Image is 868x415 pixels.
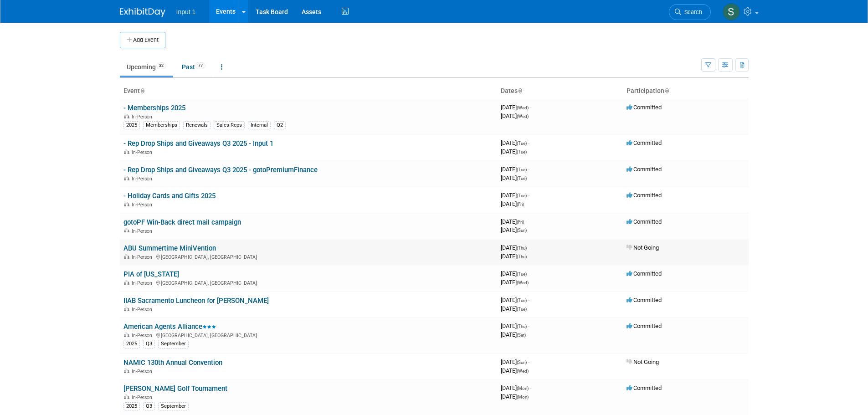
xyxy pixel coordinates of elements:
span: [DATE] [501,192,529,199]
span: - [528,270,529,277]
span: (Sat) [517,333,526,338]
div: Q3 [143,402,155,410]
a: gotoPF Win-Back direct mail campaign [123,218,241,226]
span: - [528,323,529,329]
span: In-Person [132,395,155,400]
span: - [528,244,529,251]
div: Memberships [143,121,180,129]
span: Not Going [627,359,659,365]
span: - [528,166,529,173]
a: Sort by Event Name [140,87,144,94]
span: - [530,384,531,391]
span: (Wed) [517,280,529,285]
div: September [158,402,189,410]
span: [DATE] [501,139,529,146]
span: (Tue) [517,298,527,303]
a: ABU Summertime MiniVention [123,244,216,252]
span: [DATE] [501,218,527,225]
div: 2025 [123,402,140,410]
span: (Tue) [517,193,527,198]
span: Committed [627,218,662,225]
span: (Thu) [517,246,527,251]
span: [DATE] [501,331,526,338]
th: Dates [497,83,623,99]
span: - [530,104,531,111]
a: Upcoming32 [120,58,173,76]
div: [GEOGRAPHIC_DATA], [GEOGRAPHIC_DATA] [123,253,493,260]
span: (Fri) [517,220,524,225]
span: [DATE] [501,113,529,119]
span: In-Person [132,333,155,338]
span: - [528,359,529,365]
span: Committed [627,384,662,391]
span: [DATE] [501,359,529,365]
span: [DATE] [501,393,529,400]
span: [DATE] [501,200,524,207]
span: (Fri) [517,202,524,207]
span: [DATE] [501,270,529,277]
div: Internal [248,121,271,129]
span: Committed [627,166,662,173]
img: In-Person Event [124,176,129,180]
span: (Tue) [517,176,527,181]
span: [DATE] [501,226,527,233]
a: - Rep Drop Ships and Giveaways Q3 2025 - Input 1 [123,139,273,148]
span: In-Person [132,114,155,120]
span: - [528,139,529,146]
a: Search [669,4,711,20]
button: Add Event [120,32,165,48]
span: In-Person [132,228,155,234]
span: Not Going [627,244,659,251]
div: 2025 [123,340,140,348]
a: - Holiday Cards and Gifts 2025 [123,192,216,200]
div: Q2 [274,121,286,129]
span: 32 [156,62,166,69]
span: [DATE] [501,384,531,391]
img: ExhibitDay [120,8,165,17]
span: [DATE] [501,148,527,155]
span: Committed [627,192,662,199]
a: IIAB Sacramento Luncheon for [PERSON_NAME] [123,297,269,305]
span: Committed [627,104,662,111]
span: Committed [627,297,662,303]
span: Input 1 [176,8,196,15]
span: [DATE] [501,244,529,251]
span: (Wed) [517,114,529,119]
img: In-Person Event [124,333,129,337]
span: (Thu) [517,324,527,329]
span: [DATE] [501,279,529,286]
span: In-Person [132,254,155,260]
div: Q3 [143,340,155,348]
img: In-Person Event [124,228,129,233]
a: American Agents Alliance [123,323,216,331]
span: - [528,192,529,199]
a: Past77 [175,58,212,76]
span: In-Person [132,176,155,182]
span: (Tue) [517,167,527,172]
span: [DATE] [501,104,531,111]
span: (Wed) [517,369,529,374]
span: (Mon) [517,386,529,391]
img: Susan Stout [723,3,740,20]
span: Search [681,9,702,15]
span: 77 [195,62,205,69]
span: (Tue) [517,141,527,146]
a: - Rep Drop Ships and Giveaways Q3 2025 - gotoPremiumFinance [123,166,318,174]
a: [PERSON_NAME] Golf Tournament [123,384,227,393]
span: [DATE] [501,305,527,312]
a: Sort by Participation Type [664,87,669,94]
img: In-Person Event [124,369,129,373]
img: In-Person Event [124,202,129,206]
span: (Mon) [517,395,529,400]
th: Event [120,83,497,99]
span: Committed [627,323,662,329]
th: Participation [623,83,749,99]
span: (Tue) [517,272,527,277]
div: [GEOGRAPHIC_DATA], [GEOGRAPHIC_DATA] [123,331,493,338]
span: Committed [627,139,662,146]
span: (Wed) [517,105,529,110]
div: Renewals [183,121,211,129]
span: In-Person [132,369,155,374]
img: In-Person Event [124,149,129,154]
img: In-Person Event [124,395,129,399]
